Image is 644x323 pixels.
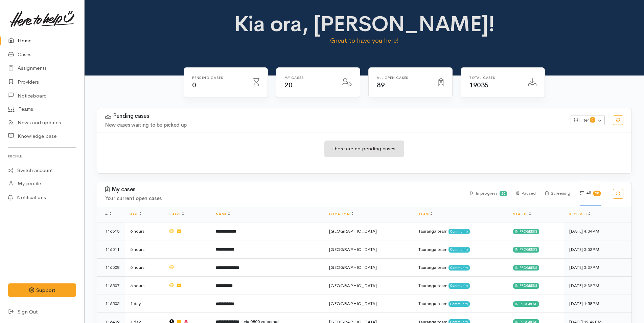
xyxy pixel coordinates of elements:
[105,196,462,201] h4: Your current open cases
[97,277,125,295] td: 116507
[233,36,496,45] p: Great to have you here!
[130,212,141,216] a: Age
[590,117,595,123] span: 0
[571,115,605,125] button: Filter0
[513,229,539,234] div: In progress
[329,212,353,216] a: Location
[125,240,163,259] td: 6 hours
[469,81,489,89] span: 19035
[580,181,601,206] div: All
[324,141,404,157] div: There are no pending cases.
[448,301,470,307] span: Community
[513,283,539,288] div: In progress
[413,295,508,313] td: Tauranga team
[501,191,505,196] b: 20
[418,212,432,216] a: Team
[216,212,230,216] a: Name
[125,277,163,295] td: 6 hours
[469,76,520,80] h6: Total cases
[513,301,539,307] div: In progress
[377,76,430,80] h6: All Open cases
[377,81,385,89] span: 89
[448,265,470,271] span: Community
[168,212,184,216] a: Flags
[564,258,631,277] td: [DATE] 3:37PM
[413,222,508,240] td: Tauranga team
[105,212,112,216] span: #
[564,277,631,295] td: [DATE] 3:32PM
[329,264,377,270] span: [GEOGRAPHIC_DATA]
[233,12,496,36] h1: Kia ora, [PERSON_NAME]!
[8,283,76,297] button: Support
[97,222,125,240] td: 116515
[192,81,196,89] span: 0
[448,283,470,288] span: Community
[413,258,508,277] td: Tauranga team
[329,283,377,288] span: [GEOGRAPHIC_DATA]
[513,212,531,216] a: Status
[105,122,562,128] h4: New cases waiting to be picked up
[284,81,292,89] span: 20
[413,277,508,295] td: Tauranga team
[8,152,76,161] h6: Profile
[470,181,507,206] div: In progress
[125,258,163,277] td: 6 hours
[105,113,562,120] h3: Pending cases
[97,295,125,313] td: 116505
[564,222,631,240] td: [DATE] 4:34PM
[564,240,631,259] td: [DATE] 3:52PM
[448,229,470,234] span: Community
[97,258,125,277] td: 116508
[125,295,163,313] td: 1 day
[564,295,631,313] td: [DATE] 1:58PM
[516,181,536,206] div: Paused
[413,240,508,259] td: Tauranga team
[448,247,470,252] span: Community
[329,228,377,234] span: [GEOGRAPHIC_DATA]
[192,76,245,80] h6: Pending cases
[329,301,377,306] span: [GEOGRAPHIC_DATA]
[595,191,599,195] b: 20
[105,186,462,193] h3: My cases
[329,246,377,252] span: [GEOGRAPHIC_DATA]
[97,240,125,259] td: 116511
[125,222,163,240] td: 6 hours
[513,265,539,271] div: In progress
[284,76,333,80] h6: My cases
[545,181,570,206] div: Screening
[569,212,590,216] a: Received
[513,247,539,252] div: In progress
